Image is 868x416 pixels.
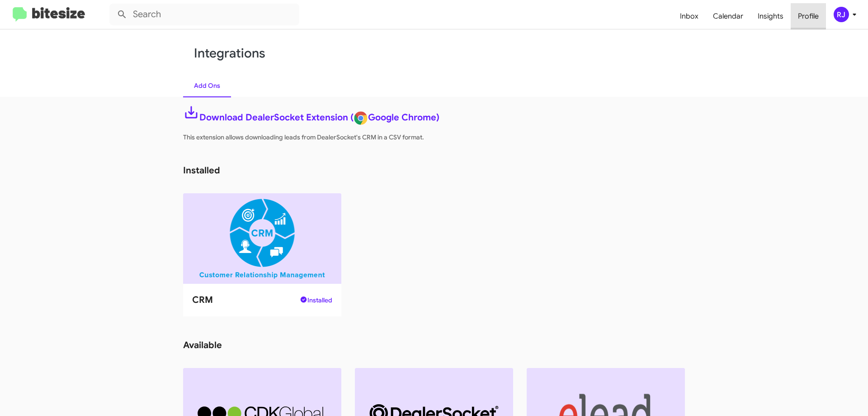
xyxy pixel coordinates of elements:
[183,338,685,353] div: available
[183,193,341,284] img: ...
[791,3,826,29] a: Profile
[834,7,849,22] div: RJ
[673,3,706,29] a: Inbox
[706,3,750,29] a: Calendar
[183,163,685,178] div: installed
[826,7,858,22] button: RJ
[183,74,231,97] a: Add Ons
[750,3,791,29] a: Insights
[194,46,674,61] a: Integrations
[192,293,213,307] h2: CRM
[109,4,299,25] input: Search
[183,133,685,142] p: This extension allows downloading leads from DealerSocket's CRM in a CSV format.
[183,112,439,123] a: Download DealerSocket Extension (Google Chrome)
[300,296,333,305] span: Installed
